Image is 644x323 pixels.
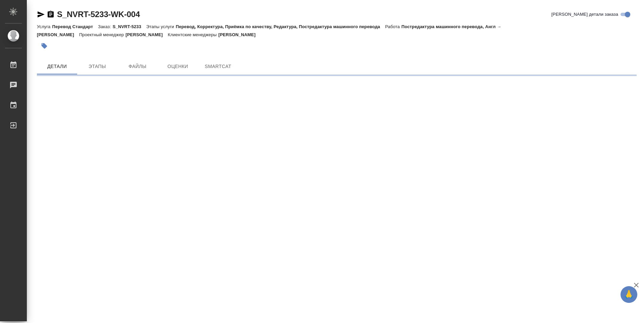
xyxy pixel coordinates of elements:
p: Услуга [37,24,52,29]
button: Скопировать ссылку [47,10,55,18]
p: [PERSON_NAME] [218,32,261,37]
p: Заказ: [98,24,112,29]
span: [PERSON_NAME] детали заказа [551,11,618,18]
p: Работа [385,24,401,29]
span: Детали [41,62,73,71]
a: S_NVRT-5233-WK-004 [57,10,140,19]
p: S_NVRT-5233 [113,24,146,29]
p: Этапы услуги [146,24,176,29]
p: Перевод, Корректура, Приёмка по качеству, Редактура, Постредактура машинного перевода [176,24,385,29]
p: [PERSON_NAME] [125,32,168,37]
span: SmartCat [202,62,234,71]
span: 🙏 [623,287,635,302]
button: 🙏 [621,286,637,303]
span: Файлы [121,62,154,71]
p: Проектный менеджер [79,32,125,37]
p: Перевод Стандарт [52,24,98,29]
span: Этапы [81,62,113,71]
button: Скопировать ссылку для ЯМессенджера [37,10,45,18]
button: Добавить тэг [37,39,52,53]
span: Оценки [162,62,194,71]
p: Клиентские менеджеры [168,32,218,37]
